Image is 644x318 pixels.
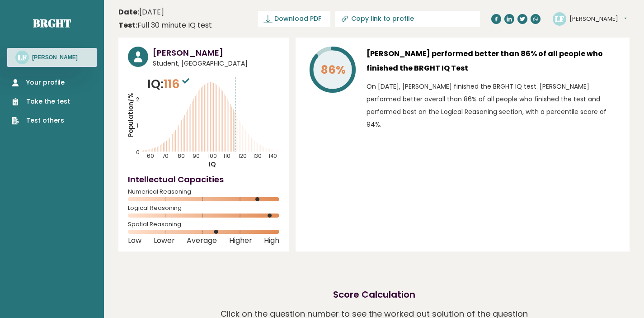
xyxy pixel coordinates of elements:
[128,190,279,194] span: Numerical Reasoning
[193,152,200,160] tspan: 90
[367,47,620,76] h3: [PERSON_NAME] performed better than 86% of all people who finished the BRGHT IQ Test
[128,206,279,210] span: Logical Reasoning
[128,239,141,242] span: Low
[162,152,169,160] tspan: 70
[33,16,71,30] a: Brght
[178,152,185,160] tspan: 80
[118,7,164,18] time: [DATE]
[118,20,137,30] b: Test:
[258,11,330,27] a: Download PDF
[153,59,279,68] span: Student, [GEOGRAPHIC_DATA]
[128,223,279,226] span: Spatial Reasoning
[128,173,279,185] h4: Intellectual Capacities
[164,76,192,92] span: 116
[187,239,217,242] span: Average
[321,62,346,78] tspan: 86%
[147,152,154,160] tspan: 60
[208,152,217,160] tspan: 100
[333,288,415,301] h2: Score Calculation
[569,14,627,24] button: [PERSON_NAME]
[127,93,135,137] tspan: Population/%
[153,47,279,59] h3: [PERSON_NAME]
[209,160,216,169] tspan: IQ
[274,14,321,24] span: Download PDF
[223,152,230,160] tspan: 110
[367,80,620,131] p: On [DATE], [PERSON_NAME] finished the BRGHT IQ test. [PERSON_NAME] performed better overall than ...
[118,7,139,17] b: Date:
[18,52,27,62] text: LF
[555,13,564,24] text: LF
[12,97,70,106] a: Take the test
[229,239,252,242] span: Higher
[32,54,78,61] h3: [PERSON_NAME]
[118,20,212,31] div: Full 30 minute IQ test
[238,152,247,160] tspan: 120
[12,116,70,125] a: Test others
[154,239,175,242] span: Lower
[12,78,70,87] a: Your profile
[136,96,139,103] tspan: 2
[264,239,279,242] span: High
[268,152,277,160] tspan: 140
[136,149,140,156] tspan: 0
[253,152,262,160] tspan: 130
[136,122,138,129] tspan: 1
[147,75,192,93] p: IQ:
